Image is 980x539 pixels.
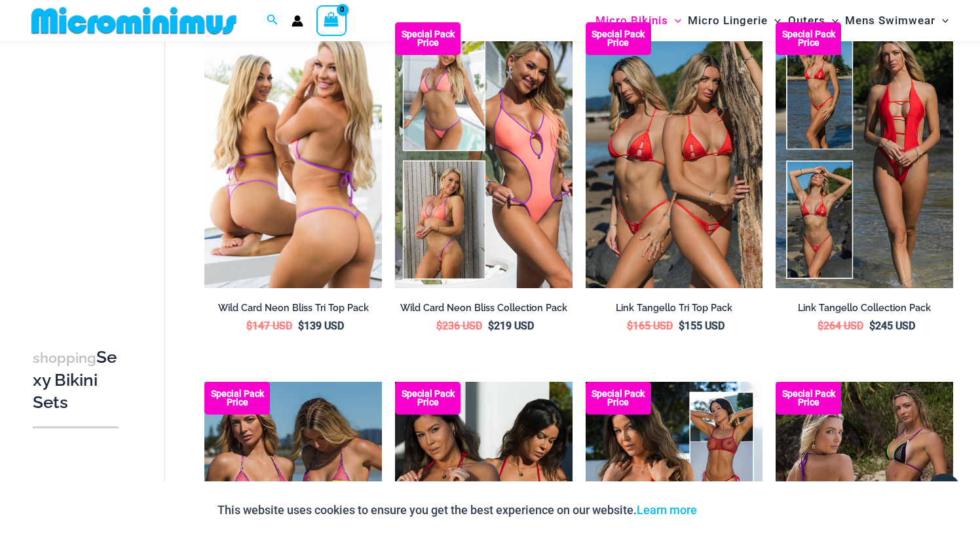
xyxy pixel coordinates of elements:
bdi: 245 USD [869,320,915,332]
a: Micro BikinisMenu ToggleMenu Toggle [592,4,685,37]
bdi: 139 USD [298,320,344,332]
a: Learn more [637,503,697,517]
b: Special Pack Price [586,390,651,407]
span: Outers [788,4,825,37]
h2: Wild Card Neon Bliss Tri Top Pack [204,302,382,314]
bdi: 219 USD [488,320,534,332]
b: Special Pack Price [586,30,651,47]
span: $ [869,320,875,332]
b: Special Pack Price [776,390,841,407]
img: Collection Pack [776,22,953,288]
a: Search icon link [267,12,278,29]
a: Link Tangello Collection Pack [776,302,953,319]
p: This website uses cookies to ensure you get the best experience on our website. [217,500,697,520]
img: Collection Pack (7) [395,22,573,288]
a: Link Tangello Tri Top Pack [586,302,763,319]
span: $ [246,320,252,332]
bdi: 264 USD [818,320,863,332]
a: OutersMenu ToggleMenu Toggle [785,4,842,37]
span: Menu Toggle [768,4,781,37]
span: shopping [33,350,96,366]
span: $ [818,320,823,332]
a: Account icon link [292,15,303,27]
b: Special Pack Price [395,390,461,407]
a: View Shopping Cart, empty [316,5,347,35]
h2: Link Tangello Collection Pack [776,302,953,314]
a: Collection Pack (7) Collection Pack B (1)Collection Pack B (1) [395,22,573,288]
a: Collection Pack Collection Pack BCollection Pack B [776,22,953,288]
h2: Link Tangello Tri Top Pack [586,302,763,314]
img: Bikini Pack [586,22,763,288]
a: Wild Card Neon Bliss Collection Pack [395,302,573,319]
bdi: 165 USD [627,320,673,332]
span: Micro Lingerie [688,4,768,37]
span: Menu Toggle [668,4,681,37]
bdi: 147 USD [246,320,292,332]
a: Wild Card Neon Bliss Tri Top PackWild Card Neon Bliss Tri Top Pack BWild Card Neon Bliss Tri Top ... [204,22,382,288]
bdi: 236 USD [436,320,482,332]
b: Special Pack Price [776,30,841,47]
img: MM SHOP LOGO FLAT [26,6,242,35]
h3: Sexy Bikini Sets [33,346,119,413]
span: Micro Bikinis [595,4,668,37]
iframe: TrustedSite Certified [33,44,151,306]
a: Wild Card Neon Bliss Tri Top Pack [204,302,382,319]
span: Menu Toggle [935,4,949,37]
span: $ [298,320,304,332]
span: $ [436,320,442,332]
b: Special Pack Price [204,390,270,407]
a: Micro LingerieMenu ToggleMenu Toggle [685,4,784,37]
a: Bikini Pack Bikini Pack BBikini Pack B [586,22,763,288]
a: Mens SwimwearMenu ToggleMenu Toggle [842,4,952,37]
span: Menu Toggle [825,4,839,37]
span: $ [627,320,633,332]
span: $ [679,320,685,332]
nav: Site Navigation [590,2,954,39]
img: Wild Card Neon Bliss Tri Top Pack B [204,22,382,288]
span: $ [488,320,494,332]
b: Special Pack Price [395,30,461,47]
h2: Wild Card Neon Bliss Collection Pack [395,302,573,314]
span: Mens Swimwear [845,4,935,37]
bdi: 155 USD [679,320,725,332]
button: Accept [707,494,763,526]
